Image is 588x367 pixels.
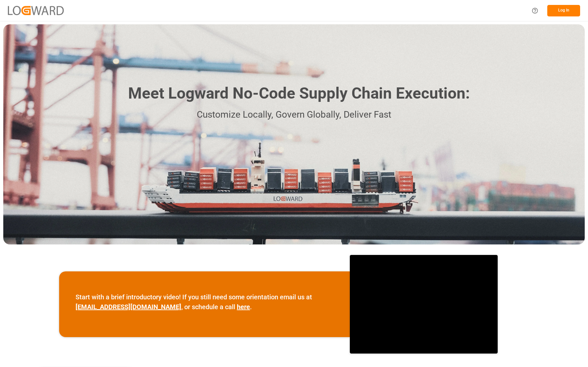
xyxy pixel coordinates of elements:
a: [EMAIL_ADDRESS][DOMAIN_NAME] [76,303,181,311]
a: here [237,303,250,311]
h1: Meet Logward No-Code Supply Chain Execution: [128,82,470,105]
img: Logward_new_orange.png [8,6,64,15]
p: Start with a brief introductory video! If you still need some orientation email us at , or schedu... [76,292,333,312]
button: Log In [547,5,580,16]
button: Help Center [528,3,542,18]
p: Customize Locally, Govern Globally, Deliver Fast [118,107,470,122]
